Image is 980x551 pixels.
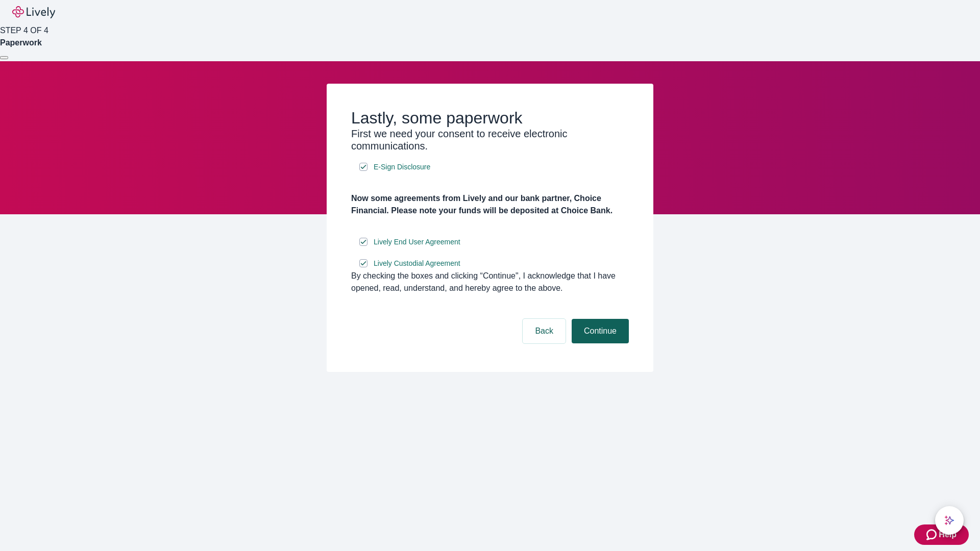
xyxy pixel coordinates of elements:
[374,162,430,172] span: E-Sign Disclosure
[935,506,964,535] button: chat
[372,161,432,173] a: e-sign disclosure document
[944,515,954,525] svg: Lively AI Assistant
[374,258,460,269] span: Lively Custodial Agreement
[374,237,460,247] span: Lively End User Agreement
[351,128,629,152] h3: First we need your consent to receive electronic communications.
[372,236,462,248] a: e-sign disclosure document
[351,270,629,294] div: By checking the boxes and clicking “Continue", I acknowledge that I have opened, read, understand...
[12,6,55,18] img: Lively
[372,257,462,270] a: e-sign disclosure document
[914,524,969,545] button: Zendesk support iconHelp
[926,529,939,541] svg: Zendesk support icon
[572,319,629,343] button: Continue
[351,108,629,128] h2: Lastly, some paperwork
[523,319,566,343] button: Back
[939,529,957,541] span: Help
[351,192,629,217] h4: Now some agreements from Lively and our bank partner, Choice Financial. Please note your funds wi...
